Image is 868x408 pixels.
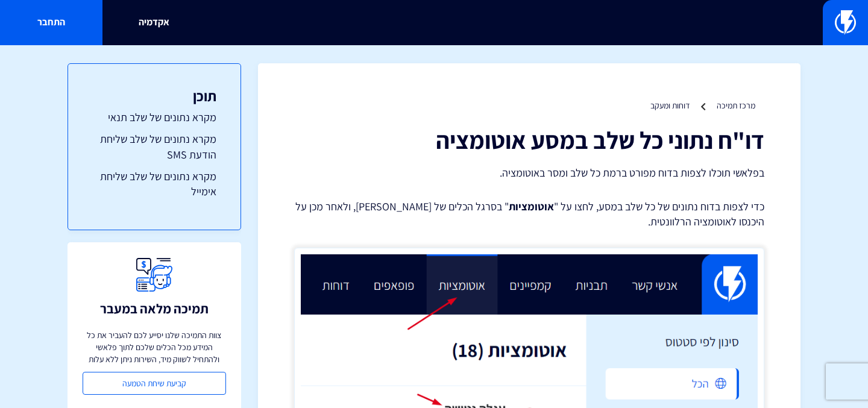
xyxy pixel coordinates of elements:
h3: תוכן [92,88,216,104]
a: דוחות ומעקב [650,100,690,111]
p: צוות התמיכה שלנו יסייע לכם להעביר את כל המידע מכל הכלים שלכם לתוך פלאשי ולהתחיל לשווק מיד, השירות... [83,329,226,365]
p: בפלאשי תוכלו לצפות בדוח מפורט ברמת כל שלב ומסר באוטומציה. [294,165,764,181]
a: מרכז תמיכה [717,100,755,111]
a: מקרא נתונים של שלב שליחת אימייל [92,169,216,199]
h3: תמיכה מלאה במעבר [100,301,209,316]
a: מקרא נתונים של שלב תנאי [92,110,216,125]
strong: אוטומציות [509,199,554,213]
h1: דו"ח נתוני כל שלב במסע אוטומציה [294,127,764,153]
p: כדי לצפות בדוח נתונים של כל שלב במסע, לחצו על " " בסרגל הכלים של [PERSON_NAME], ולאחר מכן על היכנ... [294,199,764,230]
a: קביעת שיחת הטמעה [83,372,226,395]
a: מקרא נתונים של שלב שליחת הודעת SMS [92,131,216,162]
